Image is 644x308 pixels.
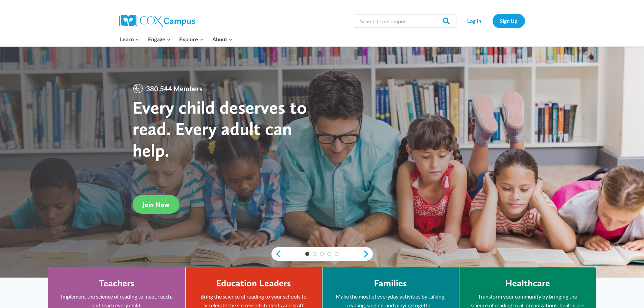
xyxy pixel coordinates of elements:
[133,96,307,161] strong: Every child deserves to read. Every adult can help.
[212,35,233,44] span: About
[99,278,135,289] h4: Teachers
[374,278,407,289] h4: Families
[320,252,324,256] a: 3
[143,83,205,94] span: 380,544 Members
[493,14,525,28] a: Sign Up
[355,14,456,28] input: Search Cox Campus
[120,35,139,44] span: Learn
[133,195,180,214] a: Join Now
[305,252,309,256] a: 1
[148,35,171,44] span: Engage
[116,32,237,46] nav: Primary Navigation
[327,252,331,256] a: 4
[271,250,282,258] a: previous
[335,252,339,256] a: 5
[271,247,373,261] div: content slider buttons
[143,200,169,209] span: Join Now
[363,250,373,258] a: next
[119,15,195,27] img: Cox Campus
[505,278,550,289] h4: Healthcare
[313,252,317,256] a: 2
[216,278,291,289] h4: Education Leaders
[460,14,525,28] nav: Secondary Navigation
[460,14,489,28] a: Log In
[179,35,204,44] span: Explore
